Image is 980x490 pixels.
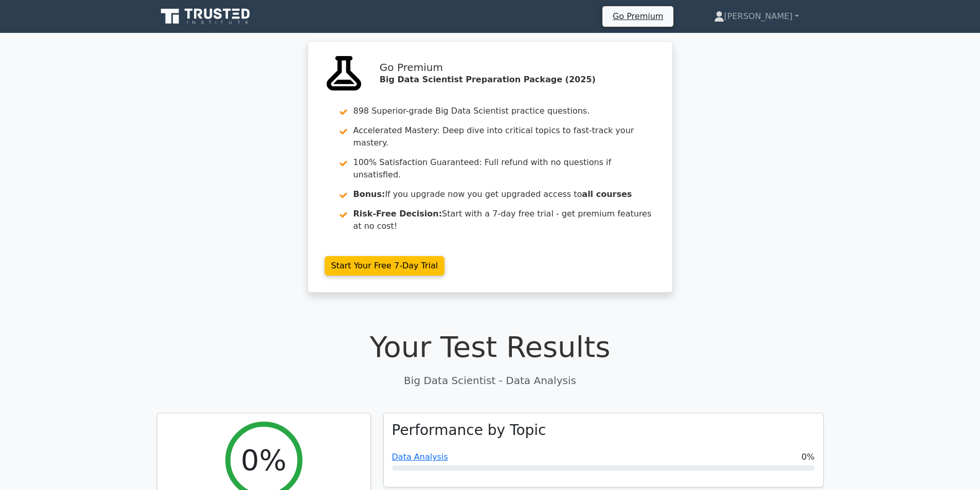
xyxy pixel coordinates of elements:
h1: Your Test Results [157,330,824,364]
p: Big Data Scientist - Data Analysis [157,373,824,388]
a: Go Premium [607,9,669,23]
h3: Performance by Topic [392,422,546,439]
h2: 0% [241,443,287,477]
span: 0% [801,451,814,463]
a: [PERSON_NAME] [689,6,824,27]
a: Data Analysis [392,452,448,462]
a: Start Your Free 7-Day Trial [325,256,445,276]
